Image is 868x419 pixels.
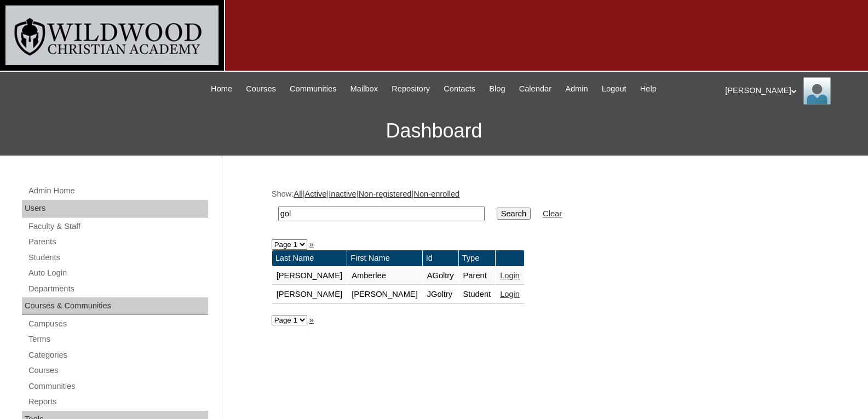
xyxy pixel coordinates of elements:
[347,285,422,304] td: [PERSON_NAME]
[278,206,485,221] input: Search
[725,77,857,105] div: [PERSON_NAME]
[272,285,347,304] td: [PERSON_NAME]
[543,209,562,218] a: Clear
[484,83,510,95] a: Blog
[423,285,458,304] td: JGoltry
[359,190,412,198] a: Non-registered
[22,297,208,315] div: Courses & Communities
[560,83,594,95] a: Admin
[272,250,347,266] td: Last Name
[350,83,378,95] span: Mailbox
[272,267,347,285] td: [PERSON_NAME]
[309,240,314,249] a: »
[500,290,520,299] a: Login
[27,364,208,377] a: Courses
[27,220,208,233] a: Faculty & Staff
[284,83,342,95] a: Communities
[500,271,520,280] a: Login
[803,77,831,105] img: Jill Isaac
[22,200,208,217] div: Users
[205,83,238,95] a: Home
[345,83,384,95] a: Mailbox
[27,317,208,331] a: Campuses
[519,83,551,95] span: Calendar
[459,285,496,304] td: Student
[423,267,458,285] td: AGoltry
[347,250,422,266] td: First Name
[640,83,657,95] span: Help
[347,267,422,285] td: Amberlee
[386,83,435,95] a: Repository
[5,5,219,65] img: logo-white.png
[309,315,314,324] a: »
[635,83,662,95] a: Help
[27,266,208,280] a: Auto Login
[596,83,632,95] a: Logout
[444,83,475,95] span: Contacts
[27,251,208,265] a: Students
[294,190,302,198] a: All
[438,83,481,95] a: Contacts
[27,282,208,296] a: Departments
[290,83,337,95] span: Communities
[27,380,208,393] a: Communities
[459,267,496,285] td: Parent
[514,83,557,95] a: Calendar
[602,83,626,95] span: Logout
[489,83,505,95] span: Blog
[27,184,208,198] a: Admin Home
[272,188,814,227] div: Show: | | | |
[329,190,357,198] a: Inactive
[246,83,276,95] span: Courses
[459,250,496,266] td: Type
[413,190,459,198] a: Non-enrolled
[423,250,458,266] td: Id
[304,190,326,198] a: Active
[27,332,208,346] a: Terms
[27,348,208,362] a: Categories
[211,83,232,95] span: Home
[497,208,531,220] input: Search
[5,106,863,156] h3: Dashboard
[27,395,208,409] a: Reports
[27,235,208,249] a: Parents
[565,83,588,95] span: Admin
[240,83,281,95] a: Courses
[392,83,430,95] span: Repository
